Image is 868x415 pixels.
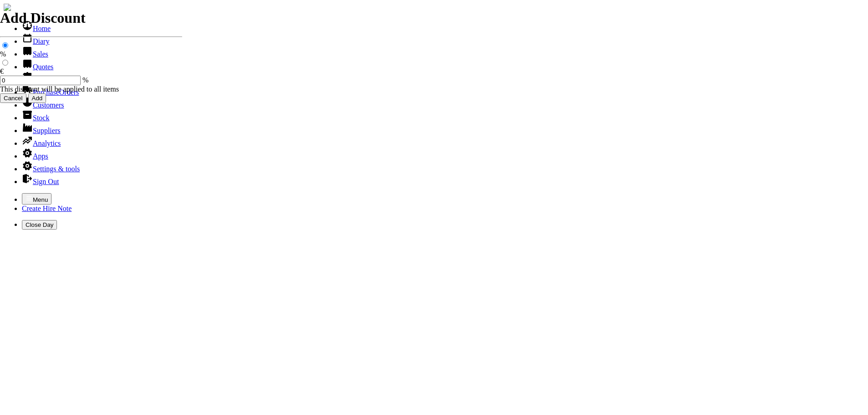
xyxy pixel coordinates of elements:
li: Hire Notes [22,71,864,84]
a: Sign Out [22,178,59,185]
li: Stock [22,109,864,122]
input: % [2,42,8,48]
a: Stock [22,114,49,122]
a: Customers [22,101,64,109]
input: Add [28,93,46,103]
a: Analytics [22,139,61,147]
a: Settings & tools [22,165,80,173]
li: Suppliers [22,122,864,135]
a: Create Hire Note [22,205,72,212]
a: Suppliers [22,127,60,134]
span: % [82,76,88,84]
button: Menu [22,193,51,205]
button: Close Day [22,220,57,230]
input: € [2,60,8,66]
a: Apps [22,152,48,160]
li: Sales [22,46,864,58]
